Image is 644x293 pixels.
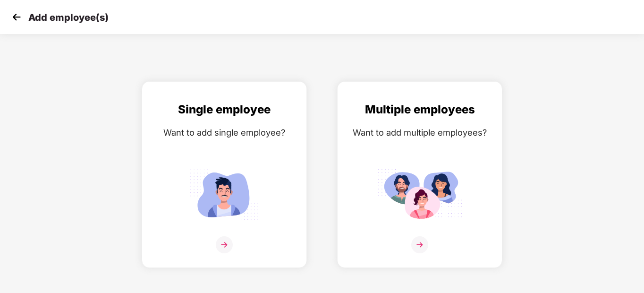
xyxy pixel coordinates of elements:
[347,126,492,139] div: Want to add multiple employees?
[28,12,109,23] p: Add employee(s)
[152,126,297,139] div: Want to add single employee?
[182,165,267,224] img: svg+xml;base64,PHN2ZyB4bWxucz0iaHR0cDovL3d3dy53My5vcmcvMjAwMC9zdmciIGlkPSJTaW5nbGVfZW1wbG95ZWUiIH...
[152,101,297,119] div: Single employee
[9,10,24,24] img: svg+xml;base64,PHN2ZyB4bWxucz0iaHR0cDovL3d3dy53My5vcmcvMjAwMC9zdmciIHdpZHRoPSIzMCIgaGVpZ2h0PSIzMC...
[347,101,492,119] div: Multiple employees
[377,165,462,224] img: svg+xml;base64,PHN2ZyB4bWxucz0iaHR0cDovL3d3dy53My5vcmcvMjAwMC9zdmciIGlkPSJNdWx0aXBsZV9lbXBsb3llZS...
[216,236,233,253] img: svg+xml;base64,PHN2ZyB4bWxucz0iaHR0cDovL3d3dy53My5vcmcvMjAwMC9zdmciIHdpZHRoPSIzNiIgaGVpZ2h0PSIzNi...
[411,236,428,253] img: svg+xml;base64,PHN2ZyB4bWxucz0iaHR0cDovL3d3dy53My5vcmcvMjAwMC9zdmciIHdpZHRoPSIzNiIgaGVpZ2h0PSIzNi...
